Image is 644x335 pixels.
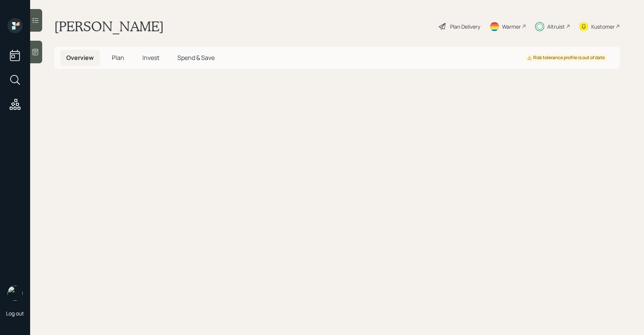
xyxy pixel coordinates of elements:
[591,23,615,31] div: Kustomer
[112,54,124,62] span: Plan
[450,23,480,31] div: Plan Delivery
[8,286,23,301] img: sami-boghos-headshot.png
[547,23,565,31] div: Altruist
[6,310,24,317] div: Log out
[177,54,215,62] span: Spend & Save
[502,23,521,31] div: Warmer
[54,18,164,35] h1: [PERSON_NAME]
[527,55,605,61] div: Risk tolerance profile is out of date
[66,54,94,62] span: Overview
[142,54,159,62] span: Invest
